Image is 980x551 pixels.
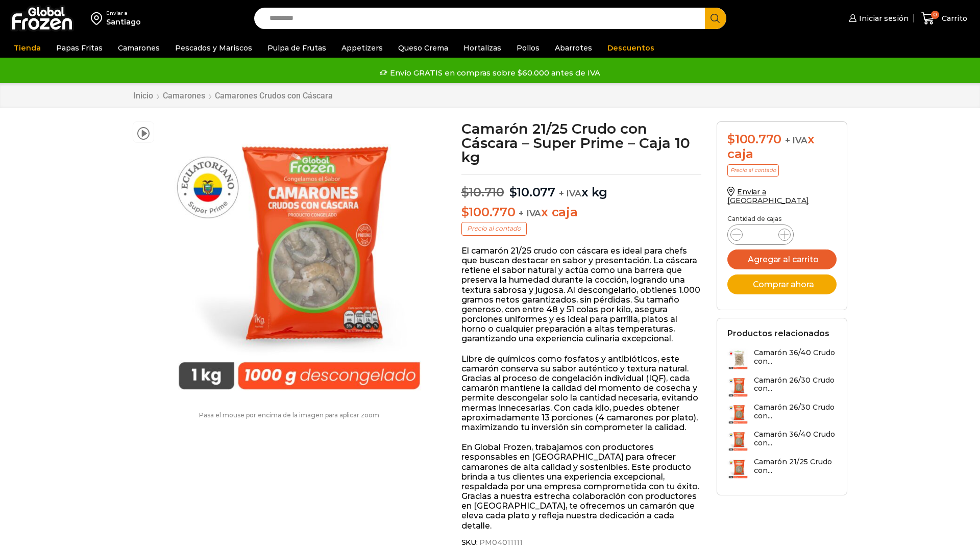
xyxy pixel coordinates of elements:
[727,132,735,146] span: $
[461,185,504,199] bdi: 10.710
[754,430,837,447] h3: Camarón 36/40 Crudo con...
[751,228,770,242] input: Product quantity
[91,10,106,27] img: address-field-icon.svg
[754,348,837,366] h3: Camarón 36/40 Crudo con...
[106,17,141,27] div: Santiago
[133,91,333,101] nav: Breadcrumb
[727,132,837,162] div: x caja
[754,376,837,393] h3: Camarón 26/30 Crudo con...
[727,215,837,222] p: Cantidad de cajas
[705,8,726,29] button: Search button
[262,38,331,58] a: Pulpa de Frutas
[509,185,555,199] bdi: 10.077
[727,187,809,205] a: Enviar a [GEOGRAPHIC_DATA]
[461,442,702,531] p: En Global Frozen, trabajamos con productores responsables en [GEOGRAPHIC_DATA] para ofrecer camar...
[754,458,837,475] h3: Camarón 21/25 Crudo con...
[846,8,909,29] a: Iniciar sesión
[939,13,967,23] span: Carrito
[727,164,779,177] p: Precio al contado
[550,38,597,58] a: Abarrotes
[461,222,527,235] p: Precio al contado
[727,249,837,269] button: Agregar al carrito
[9,38,46,58] a: Tienda
[113,38,165,58] a: Camarones
[461,354,702,433] p: Libre de químicos como fosfatos y antibióticos, este camarón conserva su sabor auténtico y textur...
[478,538,523,547] span: PM04011111
[458,38,506,58] a: Hortalizas
[931,11,939,19] span: 0
[106,10,141,17] div: Enviar a
[727,329,829,338] h2: Productos relacionados
[336,38,388,58] a: Appetizers
[51,38,108,58] a: Papas Fritas
[461,185,469,199] span: $
[919,7,970,31] a: 0 Carrito
[727,403,837,425] a: Camarón 26/30 Crudo con...
[727,430,837,452] a: Camarón 36/40 Crudo con...
[559,188,581,198] span: + IVA
[511,38,545,58] a: Pollos
[754,403,837,420] h3: Camarón 26/30 Crudo con...
[727,274,837,294] button: Comprar ahora
[727,458,837,480] a: Camarón 21/25 Crudo con...
[461,538,702,547] span: SKU:
[461,205,516,219] bdi: 100.770
[133,91,154,101] a: Inicio
[785,135,807,145] span: + IVA
[461,174,702,200] p: x kg
[214,91,333,101] a: Camarones Crudos con Cáscara
[461,121,702,164] h1: Camarón 21/25 Crudo con Cáscara – Super Prime – Caja 10 kg
[856,13,909,23] span: Iniciar sesión
[519,208,541,218] span: + IVA
[727,376,837,398] a: Camarón 26/30 Crudo con...
[461,205,469,219] span: $
[461,205,702,220] p: x caja
[133,412,446,419] p: Pasa el mouse por encima de la imagen para aplicar zoom
[727,348,837,370] a: Camarón 36/40 Crudo con...
[159,121,439,402] img: PM04011111
[602,38,659,58] a: Descuentos
[727,132,781,146] bdi: 100.770
[461,246,702,344] p: El camarón 21/25 crudo con cáscara es ideal para chefs que buscan destacar en sabor y presentació...
[393,38,453,58] a: Queso Crema
[509,185,517,199] span: $
[170,38,257,58] a: Pescados y Mariscos
[162,91,206,101] a: Camarones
